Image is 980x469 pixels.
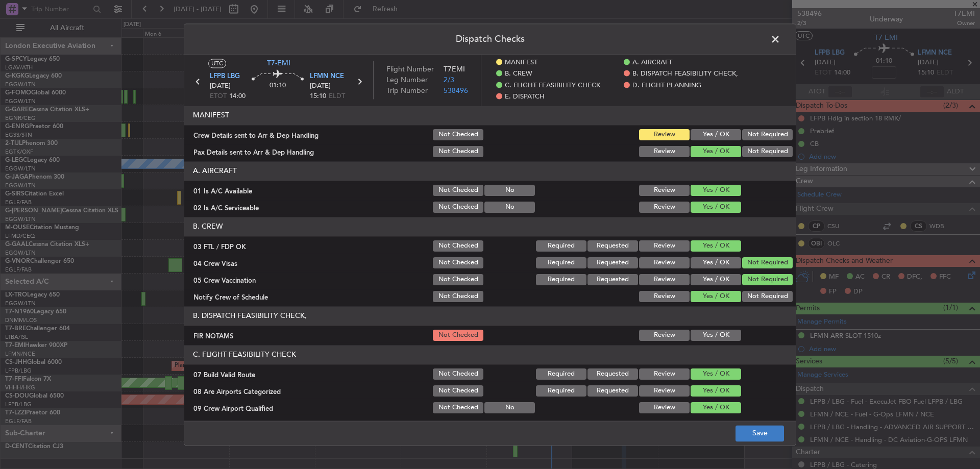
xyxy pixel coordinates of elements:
[742,257,793,268] button: Not Required
[184,24,796,55] header: Dispatch Checks
[742,274,793,285] button: Not Required
[742,146,793,157] button: Not Required
[742,291,793,302] button: Not Required
[742,129,793,140] button: Not Required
